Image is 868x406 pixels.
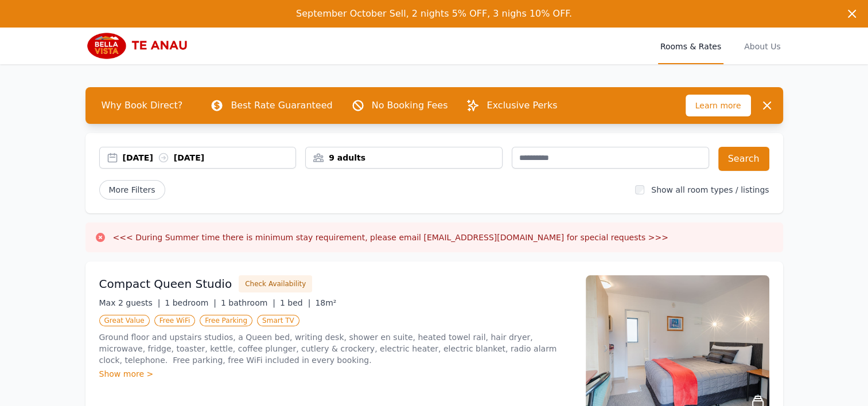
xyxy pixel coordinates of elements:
[99,315,150,326] span: Great Value
[99,368,572,380] div: Show more >
[742,28,783,64] a: About Us
[718,147,769,171] button: Search
[99,331,572,366] p: Ground floor and upstairs studios, a Queen bed, writing desk, shower en suite, heated towel rail,...
[165,298,216,307] span: 1 bedroom |
[280,298,310,307] span: 1 bed |
[651,185,769,194] label: Show all room types / listings
[99,276,232,292] h3: Compact Queen Studio
[658,28,723,64] a: Rooms & Rates
[686,95,751,116] span: Learn more
[92,94,192,117] span: Why Book Direct?
[154,315,196,326] span: Free WiFi
[315,298,336,307] span: 18m²
[296,8,572,19] span: September October Sell, 2 nights 5% OFF, 3 nighs 10% OFF.
[257,315,299,326] span: Smart TV
[231,99,332,112] p: Best Rate Guaranteed
[113,232,668,243] h3: <<< During Summer time there is minimum stay requirement, please email [EMAIL_ADDRESS][DOMAIN_NAM...
[221,298,275,307] span: 1 bathroom |
[486,99,557,112] p: Exclusive Perks
[200,315,252,326] span: Free Parking
[85,32,196,60] img: Bella Vista Te Anau
[239,275,312,292] button: Check Availability
[123,152,296,163] div: [DATE] [DATE]
[99,180,165,200] span: More Filters
[306,152,502,163] div: 9 adults
[372,99,448,112] p: No Booking Fees
[99,298,161,307] span: Max 2 guests |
